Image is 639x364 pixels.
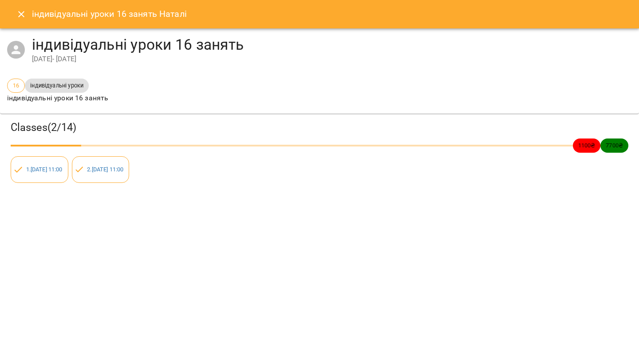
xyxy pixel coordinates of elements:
span: 16 [8,81,24,90]
p: індивідуальні уроки 16 занять [7,93,108,103]
a: 2.[DATE] 11:00 [87,166,123,173]
h4: індивідуальні уроки 16 занять [32,36,632,54]
button: Close [11,4,32,25]
span: 1100 ₴ [573,141,601,150]
a: 1.[DATE] 11:00 [26,166,63,173]
h6: індивідуальні уроки 16 занять Наталі [32,7,187,21]
h3: Classes ( 2 / 14 ) [11,121,628,135]
div: [DATE] - [DATE] [32,54,632,64]
span: 7700 ₴ [600,141,628,150]
span: індивідуальні уроки [25,81,89,90]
